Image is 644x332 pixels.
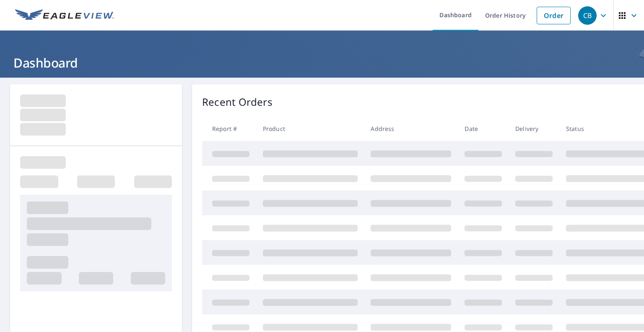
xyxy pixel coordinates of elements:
th: Delivery [509,116,559,141]
th: Product [256,116,364,141]
a: Order [537,7,571,24]
h1: Dashboard [10,54,634,71]
th: Report # [202,116,256,141]
th: Address [364,116,458,141]
p: Recent Orders [202,94,273,110]
th: Date [458,116,509,141]
img: EV Logo [15,9,114,22]
div: CB [578,6,597,25]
